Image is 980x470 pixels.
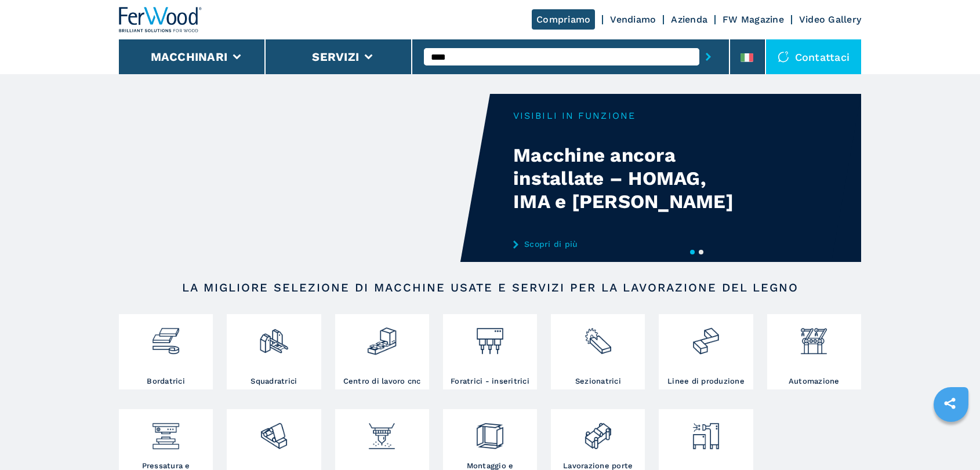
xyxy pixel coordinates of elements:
button: 2 [699,250,703,254]
a: Linee di produzione [659,314,753,389]
a: Scopri di più [513,239,741,249]
h3: Centro di lavoro cnc [343,376,421,387]
a: Sezionatrici [551,314,645,389]
img: bordatrici_1.png [150,317,181,356]
video: Your browser does not support the video tag. [119,94,490,262]
img: Ferwood [119,7,202,32]
img: verniciatura_1.png [366,412,397,451]
button: Macchinari [151,50,228,64]
h2: LA MIGLIORE SELEZIONE DI MACCHINE USATE E SERVIZI PER LA LAVORAZIONE DEL LEGNO [156,280,824,294]
iframe: Chat [931,418,971,461]
a: Bordatrici [119,314,213,389]
button: Servizi [312,50,359,64]
a: Foratrici - inseritrici [443,314,537,389]
h3: Linee di produzione [667,376,745,387]
h3: Bordatrici [147,376,185,387]
a: Azienda [671,14,707,25]
img: montaggio_imballaggio_2.png [474,412,505,451]
a: FW Magazine [723,14,784,25]
a: Automazione [767,314,861,389]
div: Contattaci [766,39,862,74]
h3: Foratrici - inseritrici [451,376,529,387]
a: Vendiamo [610,14,656,25]
button: 1 [690,250,695,254]
img: Contattaci [778,51,789,63]
img: sezionatrici_2.png [583,317,614,356]
img: automazione.png [798,317,829,356]
a: Squadratrici [227,314,321,389]
img: centro_di_lavoro_cnc_2.png [366,317,397,356]
img: pressa-strettoia.png [150,412,181,451]
button: submit-button [699,43,717,70]
a: Compriamo [532,9,595,30]
img: lavorazione_porte_finestre_2.png [583,412,614,451]
img: foratrici_inseritrici_2.png [474,317,505,356]
a: sharethis [935,389,964,418]
img: levigatrici_2.png [259,412,289,451]
img: squadratrici_2.png [259,317,289,356]
h3: Automazione [789,376,840,387]
a: Video Gallery [799,14,861,25]
h3: Sezionatrici [575,376,621,387]
img: aspirazione_1.png [691,412,721,451]
h3: Squadratrici [251,376,297,387]
a: Centro di lavoro cnc [335,314,429,389]
img: linee_di_produzione_2.png [691,317,721,356]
